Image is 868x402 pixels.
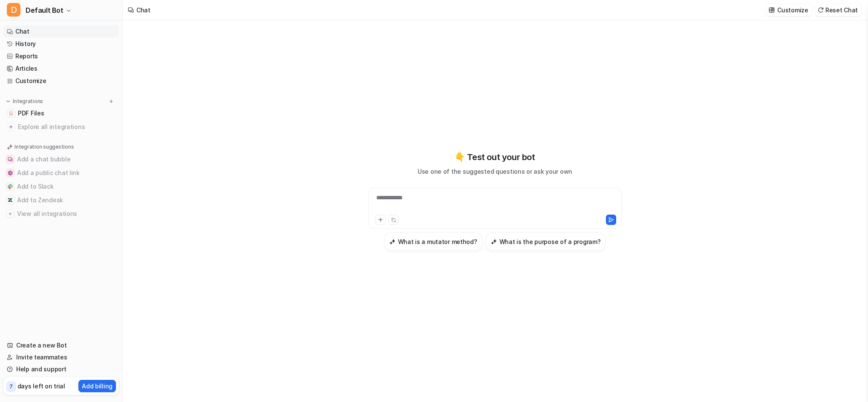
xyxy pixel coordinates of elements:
[14,143,74,151] p: Integration suggestions
[3,38,119,50] a: History
[3,207,119,221] button: View all integrationsView all integrations
[9,111,14,116] img: PDF Files
[108,98,114,104] img: menu_add.svg
[17,382,65,391] p: days left on trial
[3,97,46,106] button: Integrations
[7,3,20,17] span: D
[818,7,824,13] img: reset
[499,237,601,246] h3: What is the purpose of a program?
[3,63,119,75] a: Articles
[766,4,811,16] button: Customize
[3,339,119,351] a: Create a new Bot
[8,157,13,162] img: Add a chat bubble
[486,232,606,251] button: What is the purpose of a program?What is the purpose of a program?
[78,380,116,392] button: Add billing
[769,7,775,13] img: customize
[26,4,63,16] span: Default Bot
[7,123,15,131] img: explore all integrations
[3,351,119,363] a: Invite teammates
[8,170,13,175] img: Add a public chat link
[8,184,13,189] img: Add to Slack
[5,98,11,104] img: expand menu
[9,383,13,391] p: 7
[3,180,119,193] button: Add to SlackAdd to Slack
[18,120,115,134] span: Explore all integrations
[3,75,119,87] a: Customize
[136,6,150,14] div: Chat
[8,211,13,216] img: View all integrations
[384,232,482,251] button: What is a mutator method?What is a mutator method?
[3,166,119,180] button: Add a public chat linkAdd a public chat link
[3,363,119,375] a: Help and support
[3,193,119,207] button: Add to ZendeskAdd to Zendesk
[13,98,43,105] p: Integrations
[455,151,535,164] p: 👇 Test out your bot
[3,50,119,62] a: Reports
[389,238,395,245] img: What is a mutator method?
[815,4,861,16] button: Reset Chat
[491,238,497,245] img: What is the purpose of a program?
[3,26,119,37] a: Chat
[3,107,119,119] a: PDF FilesPDF Files
[18,109,44,118] span: PDF Files
[3,152,119,166] button: Add a chat bubbleAdd a chat bubble
[418,167,572,176] p: Use one of the suggested questions or ask your own
[777,6,808,14] p: Customize
[3,121,119,133] a: Explore all integrations
[398,237,477,246] h3: What is a mutator method?
[82,382,112,391] p: Add billing
[8,198,13,203] img: Add to Zendesk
